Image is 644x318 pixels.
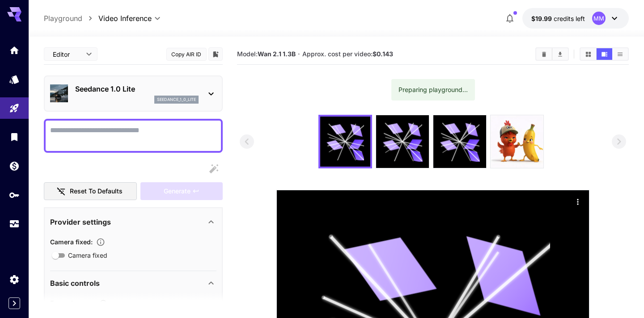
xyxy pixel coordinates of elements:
[298,49,300,59] p: ·
[9,131,20,142] div: Library
[9,160,20,172] div: Wallet
[9,274,20,285] div: Settings
[302,50,393,58] span: Approx. cost per video:
[50,238,93,246] span: Camera fixed :
[237,50,296,58] span: Model:
[50,272,216,294] div: Basic controls
[612,48,628,60] button: Show videos in list view
[522,8,629,29] button: $19.9891MM
[53,50,80,59] span: Editor
[44,182,137,201] button: Reset to defaults
[212,49,220,59] button: Add to library
[373,50,393,58] b: $0.143
[571,195,585,208] div: Actions
[98,13,152,24] span: Video Inference
[552,48,568,60] button: Download All
[75,84,199,94] p: Seedance 1.0 Lite
[9,189,20,201] div: API Keys
[166,48,207,61] button: Copy AIR ID
[536,48,552,60] button: Clear videos
[597,48,612,60] button: Show videos in video view
[8,297,20,309] button: Expand sidebar
[535,47,569,61] div: Clear videosDownload All
[44,13,98,24] nav: breadcrumb
[9,45,20,56] div: Home
[9,218,20,230] div: Usage
[491,115,543,168] img: XFlFNAAAAAZJREFUAwAEDNxJEpd2egAAAABJRU5ErkJggg==
[50,211,216,233] div: Provider settings
[580,48,596,60] button: Show videos in grid view
[50,278,100,289] p: Basic controls
[50,80,216,107] div: Seedance 1.0 Liteseedance_1_0_lite
[554,15,585,22] span: credits left
[580,47,629,61] div: Show videos in grid viewShow videos in video viewShow videos in list view
[44,13,82,24] a: Playground
[68,251,107,260] span: Camera fixed
[531,15,554,22] span: $19.99
[50,217,111,227] p: Provider settings
[9,103,20,114] div: Playground
[258,50,296,58] b: Wan 2.1 1.3B
[531,14,585,23] div: $19.9891
[9,74,20,85] div: Models
[592,12,606,25] div: MM
[398,82,468,98] div: Preparing playground...
[157,96,196,103] p: seedance_1_0_lite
